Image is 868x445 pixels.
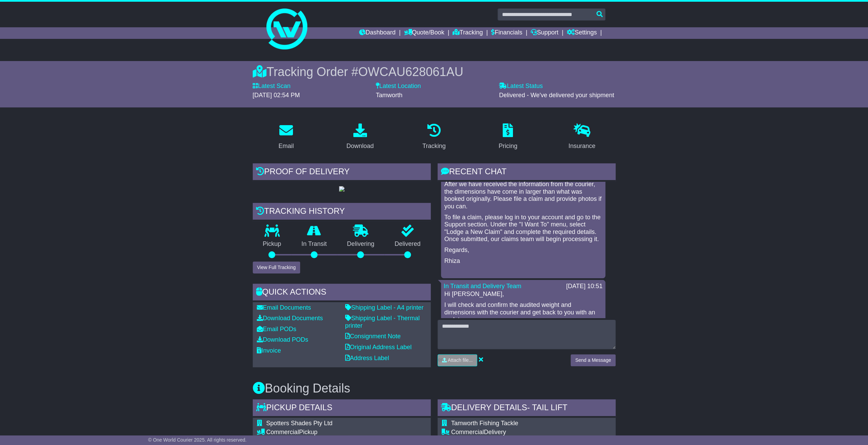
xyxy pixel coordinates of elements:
[253,64,616,79] div: Tracking Order #
[253,163,431,182] div: Proof of Delivery
[358,65,463,79] span: OWCAU628061AU
[253,92,300,99] span: [DATE] 02:54 PM
[438,399,616,418] div: Delivery Details
[253,284,431,302] div: Quick Actions
[253,262,300,273] button: View Full Tracking
[527,403,567,412] span: - Tail Lift
[278,142,294,151] div: Email
[253,83,291,90] label: Latest Scan
[531,27,558,39] a: Support
[438,163,616,182] div: RECENT CHAT
[453,27,483,39] a: Tracking
[422,142,445,151] div: Tracking
[253,399,431,418] div: Pickup Details
[345,355,389,361] a: Address Label
[342,121,378,153] a: Download
[499,142,517,151] div: Pricing
[266,420,333,427] span: Spotters Shades Pty Ltd
[451,420,518,427] span: Tamworth Fishing Tackle
[444,214,602,243] p: To file a claim, please log in to your account and go to the Support section. Under the "I Want T...
[274,121,298,153] a: Email
[359,27,396,39] a: Dashboard
[253,240,292,248] p: Pickup
[499,92,614,99] span: Delivered - We've delivered your shipment
[345,344,412,351] a: Original Address Label
[566,283,603,290] div: [DATE] 10:51
[339,186,344,192] img: GetPodImage
[444,257,602,265] p: Rhiza
[564,121,600,153] a: Insurance
[404,27,444,39] a: Quote/Book
[266,429,402,436] div: Pickup
[444,181,602,210] p: After we have received the information from the courier, the dimensions have come in larger than ...
[257,336,308,343] a: Download PODs
[347,142,374,151] div: Download
[384,240,431,248] p: Delivered
[499,83,543,90] label: Latest Status
[257,315,323,322] a: Download Documents
[444,283,521,290] a: In Transit and Delivery Team
[257,347,281,354] a: Invoice
[257,326,296,332] a: Email PODs
[253,203,431,221] div: Tracking history
[451,429,583,436] div: Delivery
[376,92,402,99] span: Tamworth
[266,429,299,435] span: Commercial
[571,354,615,366] button: Send a Message
[148,437,247,443] span: © One World Courier 2025. All rights reserved.
[257,304,311,311] a: Email Documents
[444,247,602,254] p: Regards,
[345,315,420,329] a: Shipping Label - Thermal printer
[491,27,522,39] a: Financials
[337,240,385,248] p: Delivering
[345,304,424,311] a: Shipping Label - A4 printer
[569,142,595,151] div: Insurance
[418,121,450,153] a: Tracking
[451,429,484,435] span: Commercial
[444,301,602,324] p: I will check and confirm the audited weight and dimensions with the courier and get back to you w...
[345,333,401,340] a: Consignment Note
[494,121,522,153] a: Pricing
[444,291,602,298] p: Hi [PERSON_NAME],
[376,83,421,90] label: Latest Location
[567,27,597,39] a: Settings
[291,240,337,248] p: In Transit
[253,382,616,395] h3: Booking Details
